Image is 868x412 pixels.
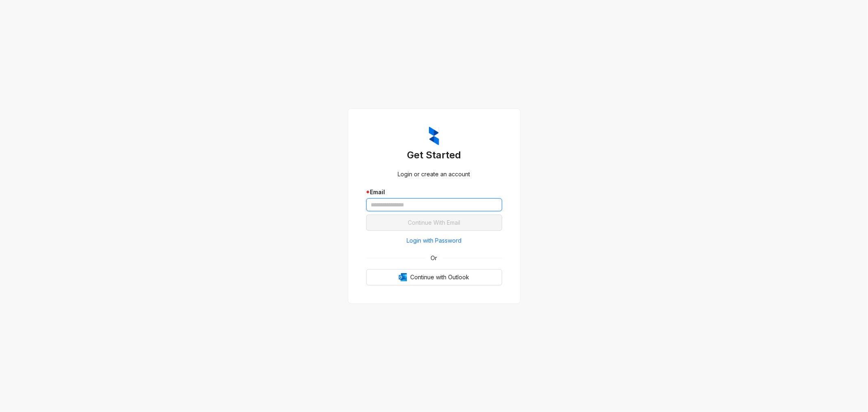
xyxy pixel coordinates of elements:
[366,149,502,162] h3: Get Started
[425,254,443,263] span: Or
[399,273,407,281] img: Outlook
[429,127,439,145] img: ZumaIcon
[407,236,461,245] span: Login with Password
[366,170,502,179] div: Login or create an account
[366,234,502,247] button: Login with Password
[410,273,469,282] span: Continue with Outlook
[366,269,502,285] button: OutlookContinue with Outlook
[366,188,502,197] div: Email
[366,215,502,231] button: Continue With Email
